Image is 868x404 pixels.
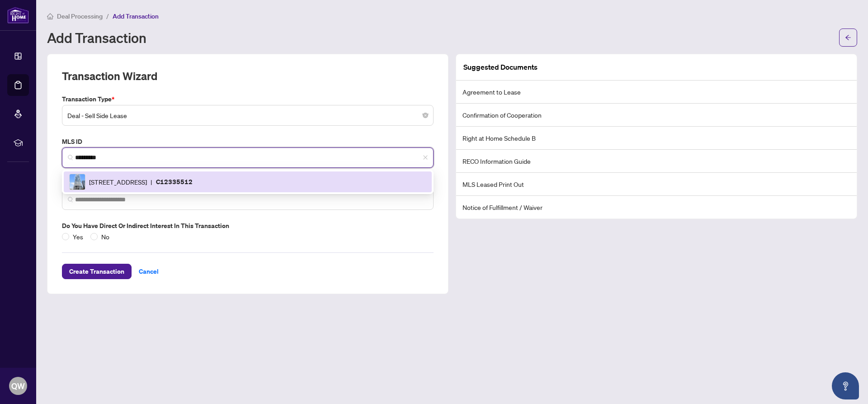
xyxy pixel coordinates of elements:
button: Open asap [832,372,859,399]
h1: Add Transaction [47,30,146,45]
img: logo [7,7,29,24]
img: search_icon [68,155,73,160]
span: close-circle [423,113,428,118]
label: Transaction Type [62,94,434,104]
button: Create Transaction [62,264,132,279]
span: No [98,232,113,242]
span: close [423,155,428,160]
span: Yes [69,232,87,242]
li: / [106,11,109,21]
span: QW [11,380,25,392]
label: MLS ID [62,137,434,147]
li: Right at Home Schedule B [456,127,857,150]
h2: Transaction Wizard [62,69,157,83]
span: Deal Processing [57,12,103,20]
li: Notice of Fulfillment / Waiver [456,196,857,219]
span: Create Transaction [69,264,124,279]
img: search_icon [68,197,73,202]
li: MLS Leased Print Out [456,173,857,196]
li: Agreement to Lease [456,81,857,104]
span: home [47,13,53,19]
label: Do you have direct or indirect interest in this transaction [62,221,434,231]
li: Confirmation of Cooperation [456,104,857,127]
p: C12335512 [156,176,193,187]
span: | [151,177,152,187]
span: Add Transaction [113,12,159,20]
span: [STREET_ADDRESS] [89,177,147,187]
img: IMG-C12335512_1.jpg [70,174,85,190]
span: Deal - Sell Side Lease [67,107,428,124]
span: arrow-left [845,34,851,41]
button: Cancel [132,264,166,279]
li: RECO Information Guide [456,150,857,173]
span: Cancel [139,264,159,279]
article: Suggested Documents [463,62,538,73]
